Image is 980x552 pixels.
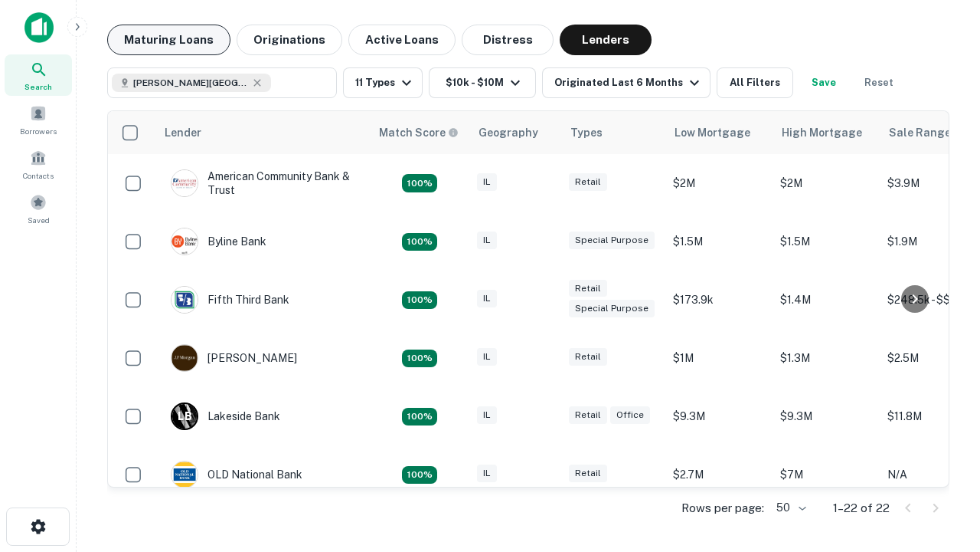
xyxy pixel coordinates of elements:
[23,169,54,182] span: Contacts
[429,67,536,98] button: $10k - $10M
[5,54,72,96] a: Search
[665,445,773,504] td: $2.7M
[28,214,50,226] span: Saved
[773,154,880,212] td: $2M
[569,280,607,297] div: Retail
[569,406,607,424] div: Retail
[773,387,880,445] td: $9.3M
[5,143,72,185] a: Contacts
[402,466,437,485] div: Matching Properties: 2, hasApolloMatch: undefined
[560,25,652,55] button: Lenders
[665,111,773,154] th: Low Mortgage
[171,462,198,488] img: picture
[20,125,57,137] span: Borrowers
[178,409,191,425] p: L B
[665,329,773,387] td: $1M
[773,445,880,504] td: $7M
[833,499,890,517] p: 1–22 of 22
[782,123,862,142] div: High Mortgage
[171,344,297,372] div: [PERSON_NAME]
[477,465,497,482] div: IL
[171,228,266,255] div: Byline Bank
[903,429,980,503] iframe: Chat Widget
[402,233,437,251] div: Matching Properties: 2, hasApolloMatch: undefined
[477,173,497,191] div: IL
[379,124,456,141] h6: Match Score
[665,387,773,445] td: $9.3M
[569,300,655,317] div: Special Purpose
[477,290,497,307] div: IL
[854,67,903,98] button: Reset
[171,170,198,196] img: picture
[348,25,456,55] button: Active Loans
[542,67,710,98] button: Originated Last 6 Months
[171,169,354,197] div: American Community Bank & Trust
[165,123,201,142] div: Lender
[379,124,459,141] div: Capitalize uses an advanced AI algorithm to match your search with the best lender. The match sco...
[24,12,54,43] img: capitalize-icon.png
[171,402,280,430] div: Lakeside Bank
[665,212,773,271] td: $1.5M
[675,123,750,142] div: Low Mortgage
[773,329,880,387] td: $1.3M
[681,499,764,517] p: Rows per page:
[402,408,437,426] div: Matching Properties: 3, hasApolloMatch: undefined
[171,228,198,255] img: picture
[343,67,423,98] button: 11 Types
[569,173,607,191] div: Retail
[402,174,437,192] div: Matching Properties: 2, hasApolloMatch: undefined
[469,111,561,154] th: Geography
[5,188,72,229] a: Saved
[370,111,469,154] th: Capitalize uses an advanced AI algorithm to match your search with the best lender. The match sco...
[569,232,655,249] div: Special Purpose
[610,406,650,424] div: Office
[570,123,603,142] div: Types
[133,76,248,90] span: [PERSON_NAME][GEOGRAPHIC_DATA], [GEOGRAPHIC_DATA]
[462,25,554,55] button: Distress
[554,74,704,92] div: Originated Last 6 Months
[171,287,198,313] img: picture
[770,497,808,519] div: 50
[171,345,198,371] img: picture
[479,123,538,142] div: Geography
[889,123,951,142] div: Sale Range
[799,67,848,98] button: Save your search to get updates of matches that match your search criteria.
[773,212,880,271] td: $1.5M
[561,111,665,154] th: Types
[237,25,342,55] button: Originations
[477,406,497,424] div: IL
[665,154,773,212] td: $2M
[402,291,437,310] div: Matching Properties: 2, hasApolloMatch: undefined
[569,465,607,482] div: Retail
[773,271,880,329] td: $1.4M
[107,25,230,55] button: Maturing Loans
[402,350,437,368] div: Matching Properties: 2, hasApolloMatch: undefined
[171,461,302,488] div: OLD National Bank
[665,271,773,329] td: $173.9k
[569,348,607,366] div: Retail
[155,111,370,154] th: Lender
[24,80,52,93] span: Search
[773,111,880,154] th: High Mortgage
[717,67,793,98] button: All Filters
[477,232,497,249] div: IL
[171,286,289,314] div: Fifth Third Bank
[477,348,497,366] div: IL
[5,99,72,140] a: Borrowers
